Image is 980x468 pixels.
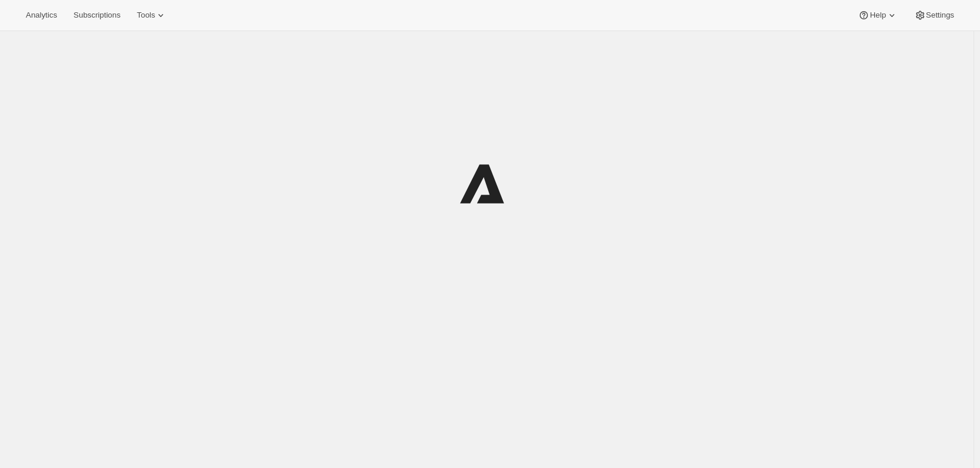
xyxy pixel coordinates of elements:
[870,11,886,20] span: Help
[66,7,127,23] button: Subscriptions
[73,11,120,20] span: Subscriptions
[907,7,961,23] button: Settings
[130,7,174,23] button: Tools
[137,11,155,20] span: Tools
[926,11,954,20] span: Settings
[26,11,57,20] span: Analytics
[19,7,64,23] button: Analytics
[851,7,904,23] button: Help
